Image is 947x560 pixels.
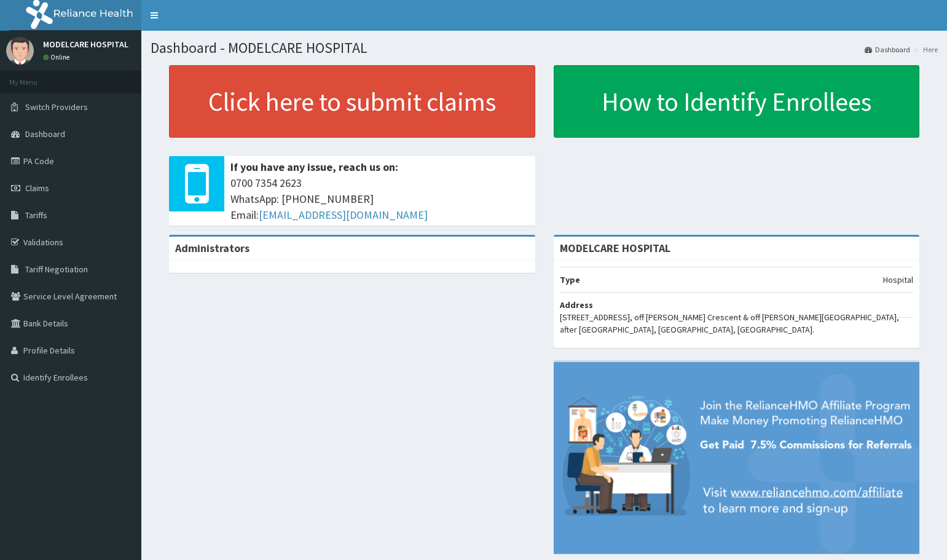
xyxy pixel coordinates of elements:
p: [STREET_ADDRESS], off [PERSON_NAME] Crescent & off [PERSON_NAME][GEOGRAPHIC_DATA], after [GEOGRAP... [560,311,914,336]
p: MODELCARE HOSPITAL [43,40,128,49]
b: Administrators [175,241,250,255]
b: If you have any issue, reach us on: [230,160,398,174]
img: provider-team-banner.png [554,362,920,554]
a: How to Identify Enrollees [554,65,920,138]
span: Switch Providers [25,101,88,112]
span: 0700 7354 2623 WhatsApp: [PHONE_NUMBER] Email: [230,175,529,223]
p: Hospital [883,274,913,286]
strong: MODELCARE HOSPITAL [560,241,670,255]
span: Dashboard [25,128,65,140]
span: Tariffs [25,210,47,221]
li: Here [911,44,938,55]
a: Dashboard [865,44,910,55]
span: Claims [25,183,49,194]
span: Tariff Negotiation [25,264,88,275]
a: [EMAIL_ADDRESS][DOMAIN_NAME] [259,208,428,222]
a: Online [43,53,73,61]
b: Address [560,299,593,310]
h1: Dashboard - MODELCARE HOSPITAL [151,40,938,56]
img: User Image [6,37,34,65]
a: Click here to submit claims [169,65,535,138]
b: Type [560,274,580,285]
